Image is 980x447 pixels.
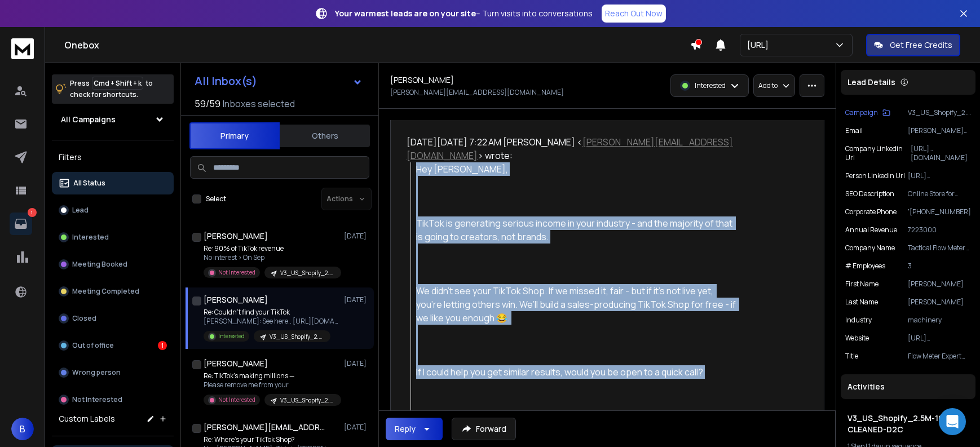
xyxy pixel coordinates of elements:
button: Forward [452,418,516,440]
button: B [11,418,34,440]
p: Please remove me from your [204,380,339,390]
p: V3_US_Shopify_2.5M-100M-CLEANED-D2C [280,396,334,405]
button: Reply [386,418,443,440]
p: Get Free Credits [890,39,952,51]
p: # Employees [845,262,885,271]
div: Open Intercom Messenger [939,408,966,435]
p: [PERSON_NAME][EMAIL_ADDRESS][DOMAIN_NAME] [390,88,564,97]
a: Reach Out Now [602,5,666,23]
p: [DATE] [344,359,369,368]
p: [URL] [747,39,773,51]
p: Lead Details [847,77,895,88]
p: [URL][DOMAIN_NAME] [911,144,971,162]
a: 1 [10,213,32,235]
p: Online Store for Thermal Mass Flow Meters for compressed air and gases, Methane Flow Meters, Natu... [908,189,971,198]
p: Re: 90% of TikTok revenue [204,244,339,253]
p: Press to check for shortcuts. [70,78,153,100]
p: Not Interested [72,395,122,404]
h1: All Campaigns [61,114,116,125]
p: No interest > On Sep [204,253,339,262]
button: Not Interested [52,388,174,411]
p: V3_US_Shopify_2.5M-100M-CLEANED-D2C [908,108,971,117]
p: [DATE] [344,423,369,432]
p: Re: Where’s your TikTok Shop? [204,435,339,444]
p: Meeting Completed [72,287,139,296]
p: [DATE] [344,232,369,241]
button: Wrong person [52,361,174,384]
h3: Filters [52,149,174,165]
img: logo [11,38,34,59]
p: Add to [758,81,778,90]
p: Closed [72,314,96,323]
p: Out of office [72,341,114,350]
p: Industry [845,316,872,325]
p: Person Linkedin Url [845,171,905,180]
p: Last Name [845,298,878,307]
p: Meeting Booked [72,260,127,269]
p: V3_US_Shopify_2.5M-100M-CLEANED-D2C [270,333,324,341]
p: Re: TikTok’s making millions — [204,371,339,380]
p: [PERSON_NAME] [908,280,971,289]
button: Meeting Completed [52,280,174,303]
p: SEO Description [845,189,894,198]
p: Not Interested [218,396,255,404]
button: Get Free Credits [866,34,960,56]
p: Reach Out Now [605,8,663,19]
button: Out of office1 [52,334,174,357]
h1: [PERSON_NAME] [204,231,268,242]
button: Lead [52,199,174,222]
div: Reply [395,423,416,435]
p: 7223000 [908,225,971,234]
span: 59 / 59 [195,97,220,110]
p: Re: Couldn’t find your TikTok [204,308,339,317]
p: Tactical Flow Meter In Stock Flow Meter Manufacturer [908,244,971,253]
p: Company Name [845,244,895,253]
p: [DATE] [344,295,369,304]
p: Corporate Phone [845,207,897,216]
label: Select [206,194,226,203]
p: First Name [845,280,879,289]
h1: [PERSON_NAME] [390,74,454,86]
h3: Custom Labels [59,413,115,424]
div: [DATE][DATE] 7:22 AM [PERSON_NAME] < > wrote: [407,135,736,162]
p: Title [845,352,858,361]
p: Flow Meter Expert and President [908,352,971,361]
h1: All Inbox(s) [195,76,257,87]
button: Others [280,123,370,148]
p: Interested [72,233,109,242]
p: [URL][DOMAIN_NAME] [908,334,971,343]
button: All Campaigns [52,108,174,131]
p: 3 [908,262,971,271]
p: – Turn visits into conversations [335,8,593,19]
div: 1 [158,341,167,350]
p: Campaign [845,108,878,117]
p: Wrong person [72,368,121,377]
div: Activities [841,374,975,399]
p: [URL][DOMAIN_NAME] [908,171,971,180]
p: Interested [218,332,245,340]
p: 1 [28,208,37,217]
button: Campaign [845,108,890,117]
p: machinery [908,316,971,325]
p: [PERSON_NAME] [908,298,971,307]
p: Interested [695,81,726,90]
button: Primary [189,122,280,149]
p: [PERSON_NAME][EMAIL_ADDRESS][DOMAIN_NAME] [908,126,971,135]
p: Annual Revenue [845,225,897,234]
button: All Status [52,172,174,194]
h1: [PERSON_NAME] [204,358,268,369]
h3: Inboxes selected [223,97,295,110]
p: [PERSON_NAME]: See here.. [URL][DOMAIN_NAME] Let me [204,317,339,326]
p: Not Interested [218,268,255,277]
strong: Your warmest leads are on your site [335,8,476,19]
button: Interested [52,226,174,249]
p: Website [845,334,869,343]
a: [PERSON_NAME][EMAIL_ADDRESS][DOMAIN_NAME] [407,136,733,162]
p: '[PHONE_NUMBER] [908,207,971,216]
h1: [PERSON_NAME][EMAIL_ADDRESS][DOMAIN_NAME] [204,422,328,433]
p: All Status [73,179,105,188]
span: Cmd + Shift + k [92,77,143,90]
